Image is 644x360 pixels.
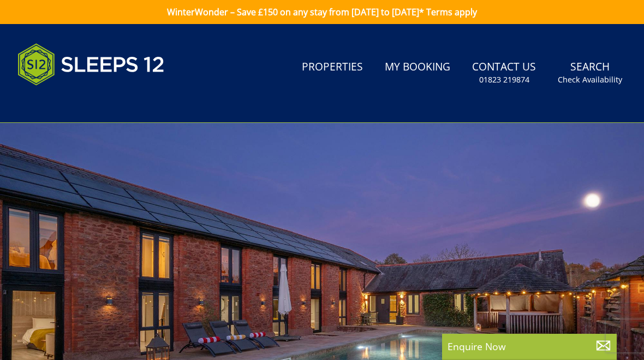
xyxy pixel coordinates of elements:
[479,74,529,85] small: 01823 219874
[468,55,540,91] a: Contact Us01823 219874
[553,55,627,91] a: SearchCheck Availability
[12,98,127,108] iframe: Customer reviews powered by Trustpilot
[297,55,367,80] a: Properties
[558,74,622,85] small: Check Availability
[380,55,455,80] a: My Booking
[17,37,165,92] img: Sleeps 12
[448,339,611,353] p: Enquire Now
